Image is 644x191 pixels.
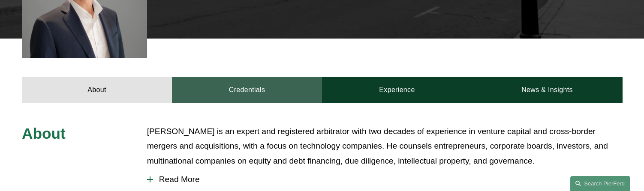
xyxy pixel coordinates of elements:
span: About [22,125,66,142]
span: Read More [153,175,622,184]
a: About [22,77,172,103]
a: Experience [322,77,472,103]
button: Read More [147,168,622,191]
a: Search this site [570,176,630,191]
a: News & Insights [472,77,622,103]
a: Credentials [172,77,322,103]
p: [PERSON_NAME] is an expert and registered arbitrator with two decades of experience in venture ca... [147,124,622,169]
